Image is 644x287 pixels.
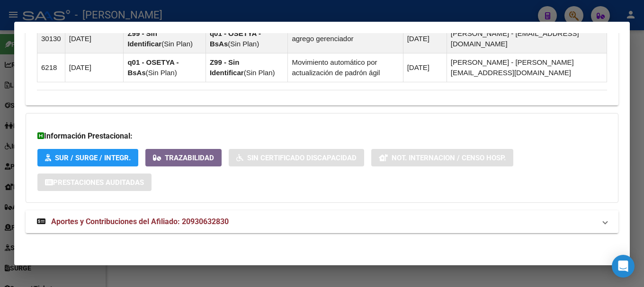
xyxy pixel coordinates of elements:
span: Sin Plan [246,69,273,77]
button: SUR / SURGE / INTEGR. [37,149,138,166]
span: Not. Internacion / Censo Hosp. [392,154,506,162]
td: 30130 [37,24,65,53]
span: Trazabilidad [165,154,214,162]
span: Sin Plan [148,69,175,77]
td: agrego gerenciador [288,24,403,53]
td: ( ) [206,24,288,53]
td: ( ) [206,53,288,82]
div: Open Intercom Messenger [612,255,635,278]
span: Sin Certificado Discapacidad [247,154,357,162]
strong: q01 - OSETYA - BsAs [127,58,179,77]
strong: q01 - OSETYA - BsAs [210,29,261,48]
button: Prestaciones Auditadas [37,174,152,191]
td: Movimiento automático por actualización de padrón ágil [288,53,403,82]
strong: Z99 - Sin Identificar [127,29,161,48]
td: ( ) [124,24,206,53]
span: Prestaciones Auditadas [53,178,144,187]
button: Not. Internacion / Censo Hosp. [371,149,513,166]
span: Aportes y Contribuciones del Afiliado: 20930632830 [51,217,229,226]
td: [DATE] [403,24,447,53]
td: 6218 [37,53,65,82]
td: [DATE] [65,53,124,82]
td: [DATE] [403,53,447,82]
td: ( ) [124,53,206,82]
button: Trazabilidad [145,149,222,166]
h3: Información Prestacional: [37,130,607,142]
td: [PERSON_NAME] - [PERSON_NAME][EMAIL_ADDRESS][DOMAIN_NAME] [447,53,607,82]
span: SUR / SURGE / INTEGR. [55,154,131,162]
span: Sin Plan [230,40,257,48]
span: Sin Plan [164,40,190,48]
td: [DATE] [65,24,124,53]
td: [PERSON_NAME] - [EMAIL_ADDRESS][DOMAIN_NAME] [447,24,607,53]
button: Sin Certificado Discapacidad [229,149,364,166]
mat-expansion-panel-header: Aportes y Contribuciones del Afiliado: 20930632830 [26,210,618,233]
strong: Z99 - Sin Identificar [210,58,244,77]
